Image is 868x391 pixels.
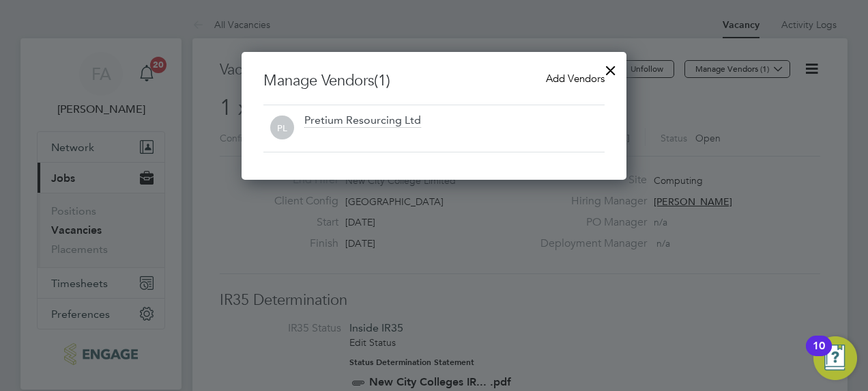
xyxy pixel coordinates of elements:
[304,113,421,129] div: Pretium Resourcing Ltd
[374,71,390,90] span: (1)
[546,72,605,85] span: Add Vendors
[813,346,825,364] div: 10
[270,116,294,140] span: PL
[263,71,605,91] h3: Manage Vendors
[813,336,857,380] button: Open Resource Center, 10 new notifications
